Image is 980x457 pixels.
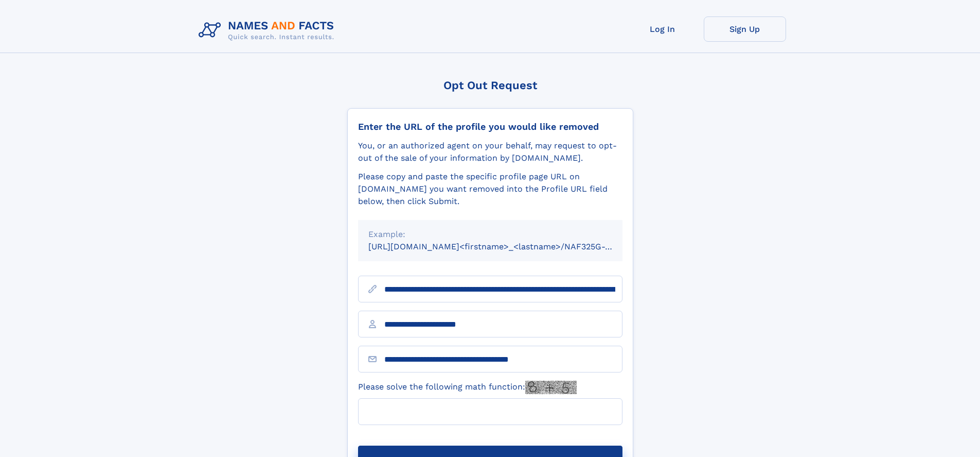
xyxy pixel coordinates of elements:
img: Logo Names and Facts [194,16,343,44]
div: Please copy and paste the specific profile page URL on [DOMAIN_NAME] you want removed into the Pr... [358,171,622,208]
a: Log In [621,16,704,42]
div: You, or an authorized agent on your behalf, may request to opt-out of the sale of your informatio... [358,140,622,164]
small: [URL][DOMAIN_NAME]<firstname>_<lastname>/NAF325G-xxxxxxxx [368,242,642,251]
a: Sign Up [704,16,786,42]
div: Opt Out Request [347,79,633,92]
label: Please solve the following math function: [358,381,577,394]
div: Enter the URL of the profile you would like removed [358,121,622,132]
div: Example: [368,228,612,241]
